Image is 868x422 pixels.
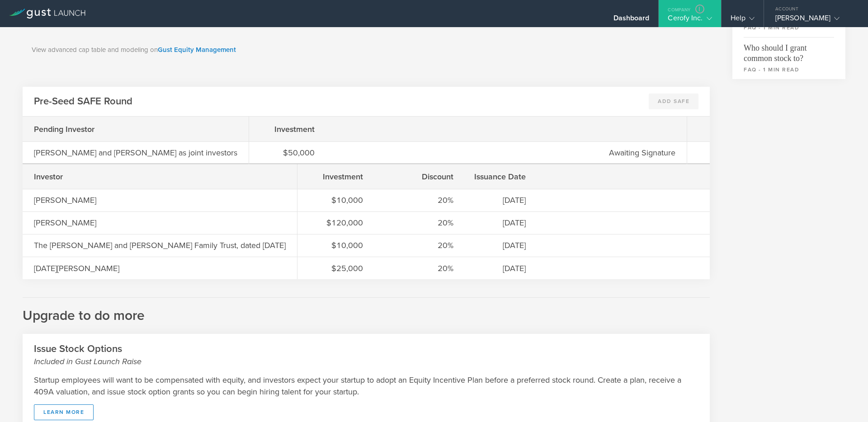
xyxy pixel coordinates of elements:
[386,239,453,251] div: 20%
[309,217,363,229] div: $120,000
[34,356,698,367] small: Included in Gust Launch Raise
[386,171,453,183] div: Discount
[34,171,124,183] div: Investor
[158,46,236,54] a: Gust Equity Management
[609,148,675,158] span: Awaiting Signature
[309,263,363,274] div: $25,000
[34,194,124,206] div: [PERSON_NAME]
[386,217,453,229] div: 20%
[34,123,124,135] div: Pending Investor
[34,239,286,251] div: The [PERSON_NAME] and [PERSON_NAME] Family Trust, dated [DATE]
[32,45,701,55] p: View advanced cap table and modeling on
[476,263,526,274] div: [DATE]
[34,374,698,398] p: Startup employees will want to be compensated with equity, and investors expect your startup to a...
[34,217,124,229] div: [PERSON_NAME]
[386,194,453,206] div: 20%
[732,37,845,79] a: Who should I grant common stock to?faq - 1 min read
[476,239,526,251] div: [DATE]
[731,14,755,27] div: Help
[309,239,363,251] div: $10,000
[260,123,315,135] div: Investment
[613,14,650,27] div: Dashboard
[34,95,132,108] h2: Pre-Seed SAFE Round
[775,14,852,27] div: [PERSON_NAME]
[309,171,363,183] div: Investment
[744,23,834,32] small: faq - 1 min read
[386,263,453,274] div: 20%
[476,194,526,206] div: [DATE]
[23,297,710,325] h2: Upgrade to do more
[309,194,363,206] div: $10,000
[668,14,712,27] div: Cerofy Inc.
[476,217,526,229] div: [DATE]
[34,342,698,367] h2: Issue Stock Options
[476,171,526,183] div: Issuance Date
[260,147,315,159] div: $50,000
[744,66,834,74] small: faq - 1 min read
[34,263,124,274] div: [DATE][PERSON_NAME]
[34,147,237,159] div: [PERSON_NAME] and [PERSON_NAME] as joint investors
[34,404,94,420] a: learn more
[744,37,834,64] span: Who should I grant common stock to?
